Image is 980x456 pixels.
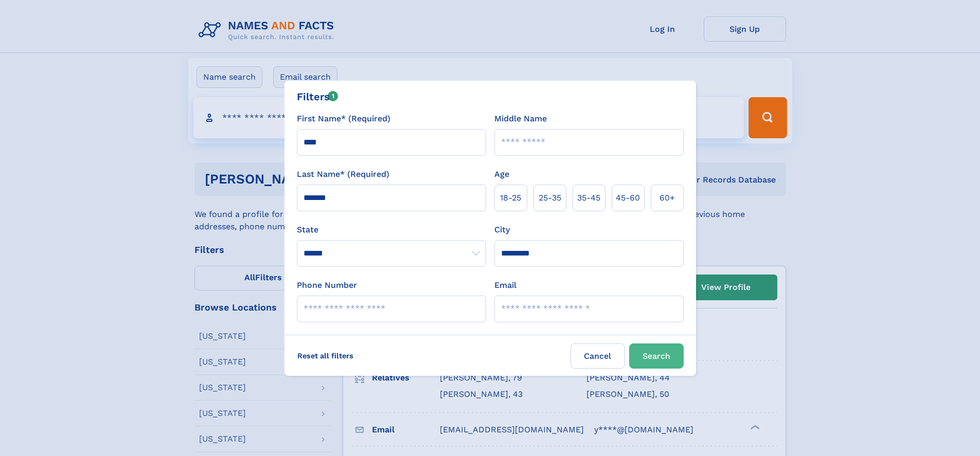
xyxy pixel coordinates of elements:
span: 45‑60 [616,192,640,204]
label: State [297,224,486,236]
div: Filters [297,89,338,104]
span: 35‑45 [577,192,600,204]
label: Reset all filters [291,343,360,368]
label: Email [494,279,516,291]
label: First Name* (Required) [297,113,390,125]
label: Phone Number [297,279,357,291]
span: 60+ [660,192,675,204]
label: City [494,224,510,236]
label: Last Name* (Required) [297,168,389,180]
label: Cancel [571,343,625,369]
span: 18‑25 [500,192,521,204]
label: Age [494,168,509,180]
label: Middle Name [494,113,547,125]
button: Search [629,343,684,369]
span: 25‑35 [539,192,561,204]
